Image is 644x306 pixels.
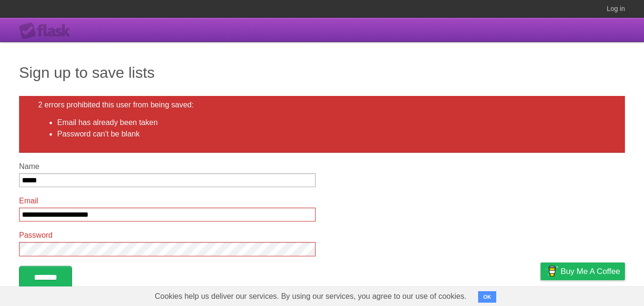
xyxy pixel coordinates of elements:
[38,101,606,109] h2: 2 errors prohibited this user from being saved:
[19,162,316,171] label: Name
[19,61,625,84] h1: Sign up to save lists
[545,263,558,279] img: Buy me a coffee
[561,263,620,280] span: Buy me a coffee
[19,22,76,40] div: Flask
[478,291,497,303] button: OK
[145,287,476,306] span: Cookies help us deliver our services. By using our services, you agree to our use of cookies.
[19,197,316,205] label: Email
[541,263,625,280] a: Buy me a coffee
[19,231,316,240] label: Password
[57,128,606,140] li: Password can't be blank
[57,117,606,128] li: Email has already been taken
